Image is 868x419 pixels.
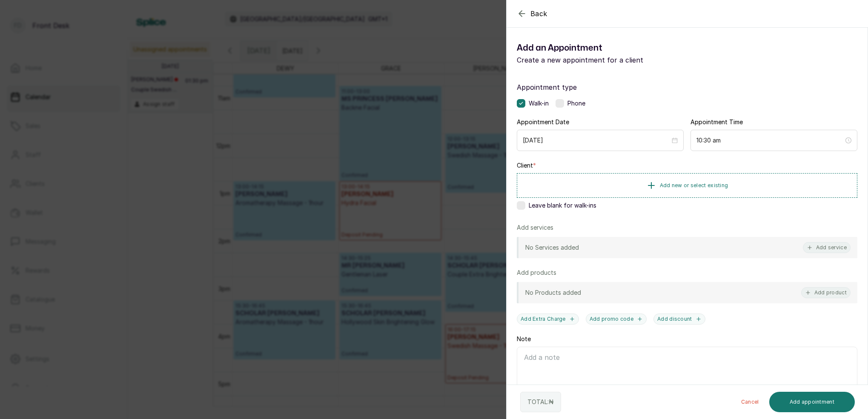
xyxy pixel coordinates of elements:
[517,268,556,277] p: Add products
[660,182,728,189] span: Add new or select existing
[696,136,844,145] input: Select time
[517,223,553,232] p: Add services
[529,201,596,210] span: Leave blank for walk-ins
[801,287,851,298] button: Add product
[517,82,857,92] label: Appointment type
[517,41,687,55] h1: Add an Appointment
[517,161,536,170] label: Client
[734,392,766,412] button: Cancel
[527,398,554,406] p: TOTAL: ₦
[517,173,857,198] button: Add new or select existing
[769,392,855,412] button: Add appointment
[517,55,687,65] p: Create a new appointment for a client
[586,314,647,325] button: Add promo code
[525,243,579,252] p: No Services added
[523,136,670,145] input: Select date
[517,118,569,126] label: Appointment Date
[529,99,549,108] span: Walk-in
[690,118,743,126] label: Appointment Time
[567,99,585,108] span: Phone
[517,314,579,325] button: Add Extra Charge
[517,9,547,19] button: Back
[517,335,531,343] label: Note
[525,288,581,297] p: No Products added
[530,9,547,19] span: Back
[653,314,705,325] button: Add discount
[803,242,851,253] button: Add service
